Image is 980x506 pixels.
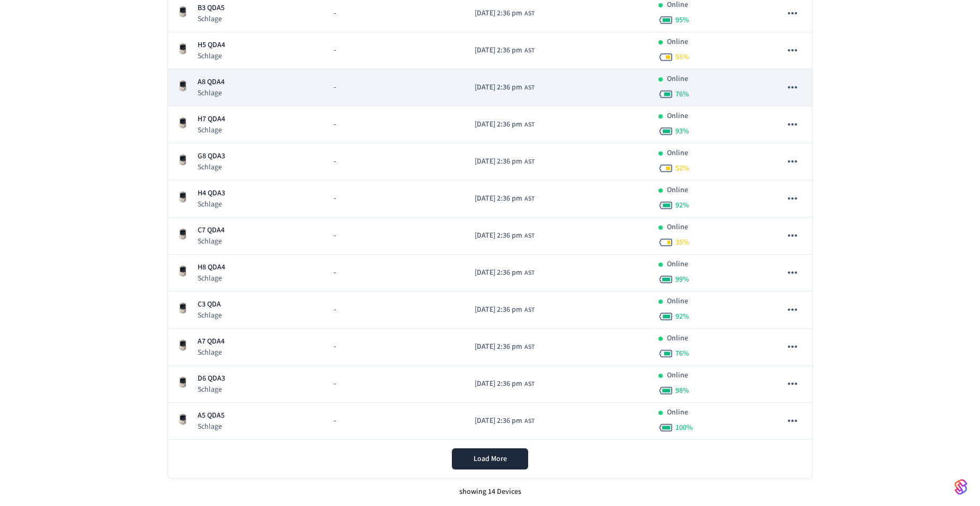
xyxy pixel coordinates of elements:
[524,231,534,241] span: AST
[334,193,336,204] span: -
[198,347,225,358] p: Schlage
[176,339,189,351] img: Schlage Sense Smart Deadbolt with Camelot Trim, Front
[475,45,522,56] span: [DATE] 2:36 pm
[524,9,534,19] span: AST
[667,407,688,418] p: Online
[198,310,222,321] p: Schlage
[475,82,522,93] span: [DATE] 2:36 pm
[475,119,522,130] span: [DATE] 2:36 pm
[176,228,189,240] img: Schlage Sense Smart Deadbolt with Camelot Trim, Front
[198,384,225,395] p: Schlage
[198,40,225,51] p: H5 QDA4
[475,45,534,56] div: America/Santo_Domingo
[198,125,225,135] p: Schlage
[198,373,225,384] p: D6 QDA3
[524,268,534,278] span: AST
[198,114,225,125] p: H7 QDA4
[475,119,534,130] div: America/Santo_Domingo
[176,376,189,388] img: Schlage Sense Smart Deadbolt with Camelot Trim, Front
[198,88,225,98] p: Schlage
[334,267,336,278] span: -
[667,370,688,381] p: Online
[524,83,534,93] span: AST
[524,120,534,130] span: AST
[475,341,534,353] div: America/Santo_Domingo
[176,42,189,55] img: Schlage Sense Smart Deadbolt with Camelot Trim, Front
[198,336,225,347] p: A7 QDA4
[667,74,688,85] p: Online
[524,305,534,315] span: AST
[475,378,534,390] div: America/Santo_Domingo
[667,185,688,196] p: Online
[176,79,189,92] img: Schlage Sense Smart Deadbolt with Camelot Trim, Front
[198,162,225,173] p: Schlage
[475,8,534,19] div: America/Santo_Domingo
[675,385,689,396] span: 98 %
[198,51,225,61] p: Schlage
[334,156,336,167] span: -
[475,341,522,353] span: [DATE] 2:36 pm
[176,265,189,277] img: Schlage Sense Smart Deadbolt with Camelot Trim, Front
[198,14,225,24] p: Schlage
[667,333,688,344] p: Online
[198,236,225,247] p: Schlage
[675,126,689,137] span: 93 %
[675,348,689,359] span: 76 %
[198,225,225,236] p: C7 QDA4
[176,191,189,203] img: Schlage Sense Smart Deadbolt with Camelot Trim, Front
[452,448,528,469] button: Load More
[675,163,689,174] span: 52 %
[334,119,336,130] span: -
[667,148,688,159] p: Online
[524,157,534,167] span: AST
[675,237,689,248] span: 35 %
[198,410,225,421] p: A5 QDA5
[334,341,336,353] span: -
[667,259,688,270] p: Online
[667,37,688,48] p: Online
[474,454,507,464] span: Load More
[475,304,522,315] span: [DATE] 2:36 pm
[198,199,225,210] p: Schlage
[334,8,336,19] span: -
[675,311,689,322] span: 92 %
[475,230,534,241] div: America/Santo_Domingo
[198,262,225,273] p: H8 QDA4
[475,267,522,278] span: [DATE] 2:36 pm
[675,52,689,62] span: 55 %
[524,379,534,389] span: AST
[334,82,336,93] span: -
[475,378,522,390] span: [DATE] 2:36 pm
[475,156,534,167] div: America/Santo_Domingo
[667,111,688,122] p: Online
[955,478,967,495] img: SeamLogoGradient.69752ec5.svg
[475,193,522,204] span: [DATE] 2:36 pm
[176,153,189,166] img: Schlage Sense Smart Deadbolt with Camelot Trim, Front
[675,422,693,433] span: 100 %
[524,417,534,426] span: AST
[198,188,225,199] p: H4 QDA3
[176,302,189,314] img: Schlage Sense Smart Deadbolt with Camelot Trim, Front
[168,478,812,506] div: showing 14 Devices
[667,222,688,233] p: Online
[475,415,534,427] div: America/Santo_Domingo
[475,267,534,278] div: America/Santo_Domingo
[334,378,336,390] span: -
[334,45,336,56] span: -
[334,415,336,427] span: -
[334,304,336,315] span: -
[524,194,534,204] span: AST
[475,230,522,241] span: [DATE] 2:36 pm
[475,304,534,315] div: America/Santo_Domingo
[475,8,522,19] span: [DATE] 2:36 pm
[667,296,688,307] p: Online
[675,200,689,211] span: 92 %
[475,415,522,427] span: [DATE] 2:36 pm
[475,156,522,167] span: [DATE] 2:36 pm
[198,421,225,432] p: Schlage
[334,230,336,241] span: -
[675,274,689,285] span: 99 %
[524,342,534,352] span: AST
[176,116,189,129] img: Schlage Sense Smart Deadbolt with Camelot Trim, Front
[198,299,222,310] p: C3 QDA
